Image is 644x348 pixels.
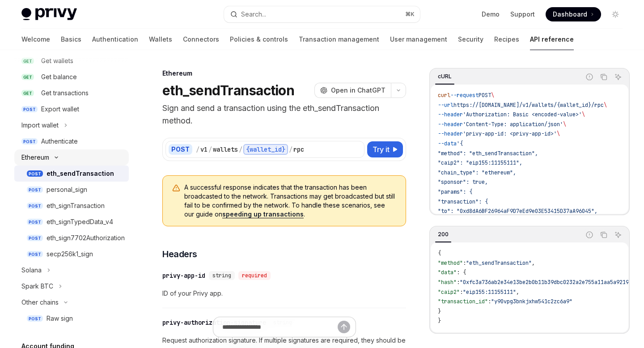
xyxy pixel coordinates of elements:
[239,145,242,154] div: /
[92,29,138,50] a: Authentication
[458,29,483,50] a: Security
[21,265,42,276] div: Solana
[14,262,129,278] button: Solana
[27,235,43,242] span: POST
[479,92,491,99] span: POST
[200,145,208,154] div: v1
[21,297,59,308] div: Other chains
[438,198,488,205] span: "transaction": {
[598,71,610,83] button: Copy the contents from the code block
[21,120,59,131] div: Import wallet
[557,130,560,137] span: \
[41,88,89,98] div: Get transactions
[510,10,535,19] a: Support
[405,11,415,18] span: ⌘ K
[494,29,519,50] a: Recipes
[184,183,397,219] span: A successful response indicates that the transaction has been broadcasted to the network. Transac...
[331,86,386,95] span: Open in ChatGPT
[162,69,406,78] div: Ethereum
[438,159,522,166] span: "caip2": "eip155:11155111",
[553,10,587,19] span: Dashboard
[299,29,379,50] a: Transaction management
[196,145,199,154] div: /
[162,102,406,127] p: Sign and send a transaction using the eth_sendTransaction method.
[149,29,172,50] a: Wallets
[14,230,129,246] a: POSTeth_sign7702Authorization
[438,121,463,128] span: --header
[457,269,466,276] span: : {
[21,281,53,292] div: Spark BTC
[438,169,516,176] span: "chain_type": "ethereum",
[14,117,129,133] button: Import wallet
[457,140,463,147] span: '{
[47,200,105,211] div: eth_signTransaction
[27,187,43,193] span: POST
[41,136,78,147] div: Authenticate
[612,229,624,241] button: Ask AI
[27,219,43,225] span: POST
[463,121,563,128] span: 'Content-Type: application/json'
[584,229,595,241] button: Report incorrect code
[546,7,601,21] a: Dashboard
[438,269,457,276] span: "data"
[47,216,113,227] div: eth_signTypedData_v4
[390,29,447,50] a: User management
[438,298,488,305] span: "transaction_id"
[438,140,457,147] span: --data
[238,271,271,280] div: required
[463,130,557,137] span: 'privy-app-id: <privy-app-id>'
[338,321,350,333] button: Send message
[463,259,466,267] span: :
[162,271,205,280] div: privy-app-id
[14,85,129,101] a: GETGet transactions
[47,313,73,324] div: Raw sign
[438,317,441,324] span: }
[438,92,450,99] span: curl
[162,82,294,98] h1: eth_sendTransaction
[172,184,181,193] svg: Warning
[438,308,441,315] span: }
[438,259,463,267] span: "method"
[293,145,304,154] div: rpc
[47,184,87,195] div: personal_sign
[584,71,595,83] button: Report incorrect code
[604,102,607,109] span: \
[213,145,238,154] div: wallets
[582,111,585,118] span: \
[61,29,81,50] a: Basics
[27,170,43,177] span: POST
[222,210,304,218] a: speeding up transactions
[438,111,463,118] span: --header
[532,259,535,267] span: ,
[373,144,390,155] span: Try it
[463,111,582,118] span: 'Authorization: Basic <encoded-value>'
[314,83,391,98] button: Open in ChatGPT
[14,101,129,117] a: POSTExport wallet
[14,198,129,214] a: POSTeth_signTransaction
[438,150,538,157] span: "method": "eth_sendTransaction",
[27,315,43,322] span: POST
[14,149,129,166] button: Ethereum
[450,92,479,99] span: --request
[222,317,338,337] input: Ask a question...
[438,188,472,195] span: "params": {
[183,29,219,50] a: Connectors
[367,141,403,157] button: Try it
[438,289,460,296] span: "caip2"
[438,130,463,137] span: --header
[21,74,34,81] span: GET
[27,203,43,209] span: POST
[435,229,451,240] div: 200
[488,298,491,305] span: :
[169,144,192,155] div: POST
[14,182,129,198] a: POSTpersonal_sign
[14,246,129,262] a: POSTsecp256k1_sign
[21,90,34,97] span: GET
[438,102,453,109] span: --url
[230,29,288,50] a: Policies & controls
[21,152,49,163] div: Ethereum
[41,104,79,115] div: Export wallet
[21,106,38,113] span: POST
[466,259,532,267] span: "eth_sendTransaction"
[530,29,574,50] a: API reference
